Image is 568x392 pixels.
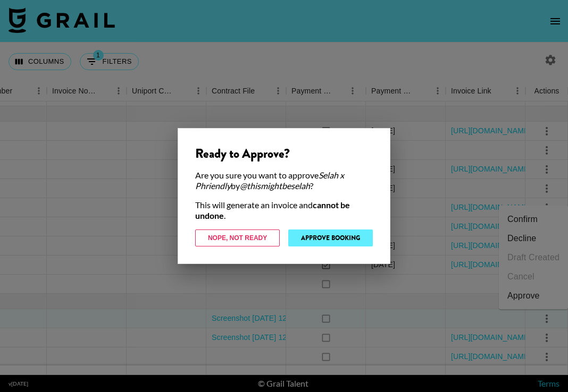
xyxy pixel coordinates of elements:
[195,200,350,220] strong: cannot be undone
[195,146,373,161] div: Ready to Approve?
[240,181,310,191] em: @ thismightbeselah
[195,229,280,246] button: Nope, Not Ready
[195,170,344,191] em: Selah x Phriendly
[288,229,373,246] button: Approve Booking
[195,200,373,221] div: This will generate an invoice and .
[195,170,373,191] div: Are you sure you want to approve by ?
